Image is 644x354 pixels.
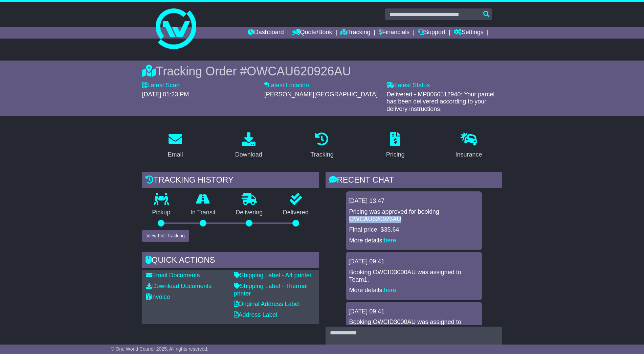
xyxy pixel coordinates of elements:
a: Dashboard [248,27,284,39]
p: Delivering [226,209,273,216]
div: [DATE] 09:41 [349,258,479,265]
p: Pricing was approved for booking OWCAU620926AU. [349,208,479,223]
a: here [384,237,396,244]
a: Download Documents [146,283,212,289]
div: [DATE] 09:41 [349,308,479,315]
a: Insurance [451,130,487,162]
label: Latest Status [386,82,430,89]
p: Booking OWCID3000AU was assigned to Team1. [349,269,479,283]
a: Settings [454,27,484,39]
div: [DATE] 13:47 [349,197,479,205]
p: More details: . [349,287,479,294]
a: Shipping Label - Thermal printer [234,283,308,297]
div: RECENT CHAT [326,172,502,190]
div: Tracking Order # [142,64,502,78]
a: Financials [379,27,409,39]
a: Email Documents [146,272,200,279]
a: Tracking [306,130,338,162]
p: Delivered [273,209,319,216]
label: Latest Scan [142,82,180,89]
a: here [384,287,396,293]
span: [PERSON_NAME][GEOGRAPHIC_DATA] [264,91,378,98]
a: Quote/Book [292,27,332,39]
a: Shipping Label - A4 printer [234,272,312,279]
a: Pricing [382,130,409,162]
p: Booking OWCID3000AU was assigned to Team1. [349,318,479,333]
div: Pricing [386,150,405,159]
a: Support [418,27,445,39]
div: Insurance [456,150,482,159]
a: Email [163,130,187,162]
span: © One World Courier 2025. All rights reserved. [111,346,208,352]
a: Tracking [340,27,370,39]
p: In Transit [180,209,226,216]
label: Latest Location [264,82,309,89]
div: Download [235,150,262,159]
div: Quick Actions [142,252,319,270]
p: More details: . [349,237,479,244]
p: Pickup [142,209,181,216]
button: View Full Tracking [142,230,189,242]
a: Address Label [234,311,277,318]
div: Tracking history [142,172,319,190]
a: Invoice [146,293,170,300]
div: Email [168,150,183,159]
a: Download [231,130,267,162]
a: Original Address Label [234,301,300,307]
span: [DATE] 01:23 PM [142,91,189,98]
span: OWCAU620926AU [247,64,351,78]
p: Final price: $35.64. [349,226,479,234]
div: Tracking [310,150,333,159]
span: Delivered - MP0066512940: Your parcel has been delivered according to your delivery instructions. [386,91,494,112]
